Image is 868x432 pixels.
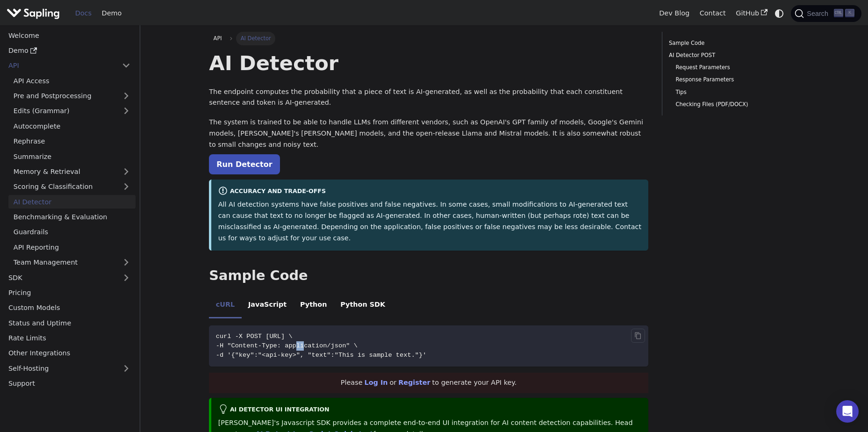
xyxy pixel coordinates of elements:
[117,271,136,284] button: Expand sidebar category 'SDK'
[216,333,293,340] span: curl -X POST [URL] \
[791,5,861,22] button: Search (Ctrl+K)
[216,352,427,359] span: -d '{"key":"<api-key>", "text":"This is sample text."}'
[8,195,136,209] a: AI Detector
[845,9,854,17] kbd: K
[97,6,127,21] a: Demo
[8,180,136,194] a: Scoring & Classification
[675,88,792,97] a: Tips
[731,6,772,21] a: GitHub
[218,199,642,244] p: All AI detection systems have false positives and false negatives. In some cases, small modificat...
[3,271,117,284] a: SDK
[3,377,136,390] a: Support
[209,154,280,174] a: Run Detector
[804,10,834,17] span: Search
[695,6,731,21] a: Contact
[209,373,648,393] div: Please or to generate your API key.
[209,32,226,45] a: API
[7,7,60,20] img: Sapling.ai
[209,117,648,150] p: The system is trained to be able to handle LLMs from different vendors, such as OpenAI's GPT fami...
[209,86,648,109] p: The endpoint computes the probability that a piece of text is AI-generated, as well as the probab...
[334,293,392,319] li: Python SDK
[242,293,294,319] li: JavaScript
[675,63,792,72] a: Request Parameters
[3,29,136,42] a: Welcome
[70,6,97,21] a: Docs
[773,7,786,20] button: Switch between dark and light mode (currently system mode)
[117,59,136,72] button: Collapse sidebar category 'API'
[3,316,136,330] a: Status and Uptime
[209,293,241,319] li: cURL
[8,240,136,254] a: API Reporting
[236,32,275,45] span: AI Detector
[836,400,859,423] div: Open Intercom Messenger
[8,135,136,148] a: Rephrase
[3,346,136,360] a: Other Integrations
[3,301,136,315] a: Custom Models
[216,342,358,349] span: -H "Content-Type: application/json" \
[8,165,136,179] a: Memory & Retrieval
[3,331,136,345] a: Rate Limits
[398,379,430,386] a: Register
[209,50,648,76] h1: AI Detector
[8,104,136,118] a: Edits (Grammar)
[8,119,136,133] a: Autocomplete
[209,32,648,45] nav: Breadcrumbs
[8,256,136,269] a: Team Management
[654,6,694,21] a: Dev Blog
[3,44,136,58] a: Demo
[8,89,136,103] a: Pre and Postprocessing
[294,293,334,319] li: Python
[8,74,136,87] a: API Access
[675,75,792,84] a: Response Parameters
[218,186,642,197] div: Accuracy and Trade-offs
[3,286,136,300] a: Pricing
[675,100,792,109] a: Checking Files (PDF/DOCX)
[365,379,388,386] a: Log In
[8,150,136,163] a: Summarize
[209,267,648,284] h2: Sample Code
[669,51,796,60] a: AI Detector POST
[3,59,117,72] a: API
[7,7,63,20] a: Sapling.ai
[218,404,642,416] div: AI Detector UI integration
[8,225,136,239] a: Guardrails
[631,329,645,343] button: Copy code to clipboard
[3,361,136,375] a: Self-Hosting
[214,35,222,42] span: API
[669,39,796,48] a: Sample Code
[8,210,136,224] a: Benchmarking & Evaluation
